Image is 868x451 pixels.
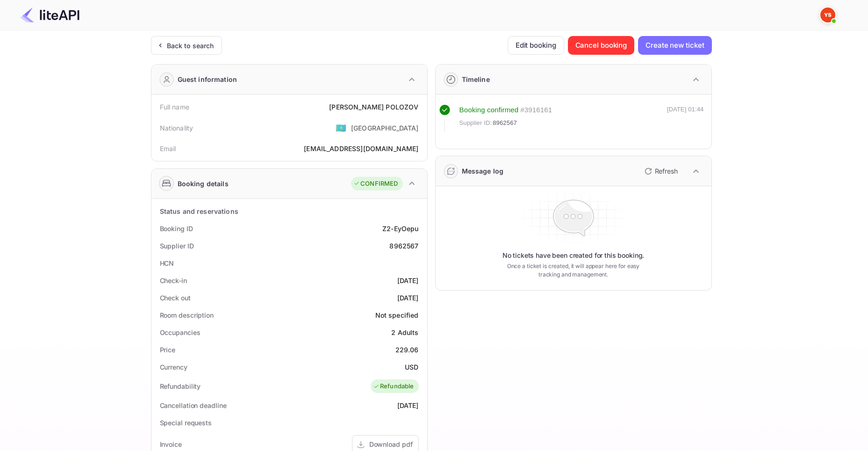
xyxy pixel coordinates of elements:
[160,102,189,112] div: Full name
[391,327,418,337] div: 2 Adults
[160,293,191,303] div: Check out
[160,381,201,391] div: Refundability
[459,105,519,116] div: Booking confirmed
[369,439,413,449] div: Download pdf
[160,123,194,133] div: Nationality
[500,262,647,279] p: Once a ticket is created, it will appear here for easy tracking and management.
[329,102,418,112] div: [PERSON_NAME] POLOZOV
[568,36,635,55] button: Cancel booking
[655,166,678,176] p: Refresh
[373,382,414,391] div: Refundable
[459,118,492,128] span: Supplier ID:
[667,105,704,132] div: [DATE] 01:44
[336,119,346,136] span: United States
[382,224,418,233] div: Z2-EyOepu
[178,74,237,84] div: Guest information
[160,276,187,285] div: Check-in
[395,345,419,355] div: 229.06
[462,74,490,84] div: Timeline
[160,310,214,320] div: Room description
[178,179,229,189] div: Booking details
[304,144,418,153] div: [EMAIL_ADDRESS][DOMAIN_NAME]
[508,36,564,55] button: Edit booking
[375,310,419,320] div: Not specified
[160,258,174,268] div: HCN
[493,118,517,128] span: 8962567
[820,7,835,22] img: Yandex Support
[160,327,201,337] div: Occupancies
[397,293,419,303] div: [DATE]
[353,179,398,189] div: CONFIRMED
[405,362,418,372] div: USD
[160,439,182,449] div: Invoice
[160,206,238,216] div: Status and reservations
[462,166,504,176] div: Message log
[160,418,212,428] div: Special requests
[397,400,419,410] div: [DATE]
[502,251,645,260] p: No tickets have been created for this booking.
[520,105,552,116] div: # 3916161
[160,224,193,233] div: Booking ID
[160,362,187,372] div: Currency
[160,144,176,153] div: Email
[389,241,418,251] div: 8962567
[160,345,176,355] div: Price
[397,276,419,285] div: [DATE]
[160,241,194,251] div: Supplier ID
[639,164,681,179] button: Refresh
[638,36,711,55] button: Create new ticket
[167,41,214,51] div: Back to search
[351,123,419,133] div: [GEOGRAPHIC_DATA]
[160,400,227,410] div: Cancellation deadline
[21,7,79,22] img: LiteAPI Logo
